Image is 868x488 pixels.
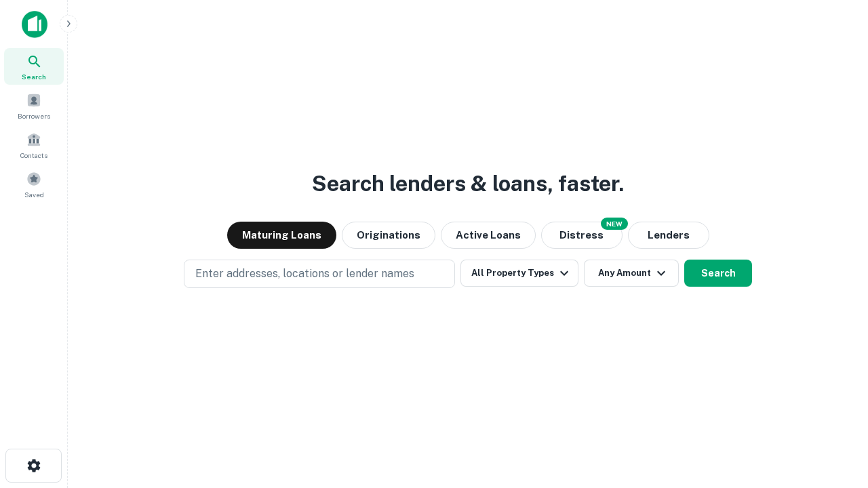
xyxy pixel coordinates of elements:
[312,167,624,200] h3: Search lenders & loans, faster.
[4,166,64,203] a: Saved
[18,110,50,121] span: Borrowers
[22,71,46,82] span: Search
[4,48,64,85] a: Search
[628,222,709,249] button: Lenders
[24,189,44,200] span: Saved
[4,127,64,163] a: Contacts
[584,260,679,287] button: Any Amount
[20,150,47,161] span: Contacts
[22,11,47,38] img: capitalize-icon.png
[800,380,868,445] iframe: Chat Widget
[4,87,64,124] a: Borrowers
[541,222,623,249] button: Search distressed loans with lien and other non-mortgage details.
[601,218,628,230] div: NEW
[441,222,536,249] button: Active Loans
[460,260,578,287] button: All Property Types
[227,222,336,249] button: Maturing Loans
[684,260,752,287] button: Search
[184,260,455,288] button: Enter addresses, locations or lender names
[342,222,435,249] button: Originations
[195,266,414,282] p: Enter addresses, locations or lender names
